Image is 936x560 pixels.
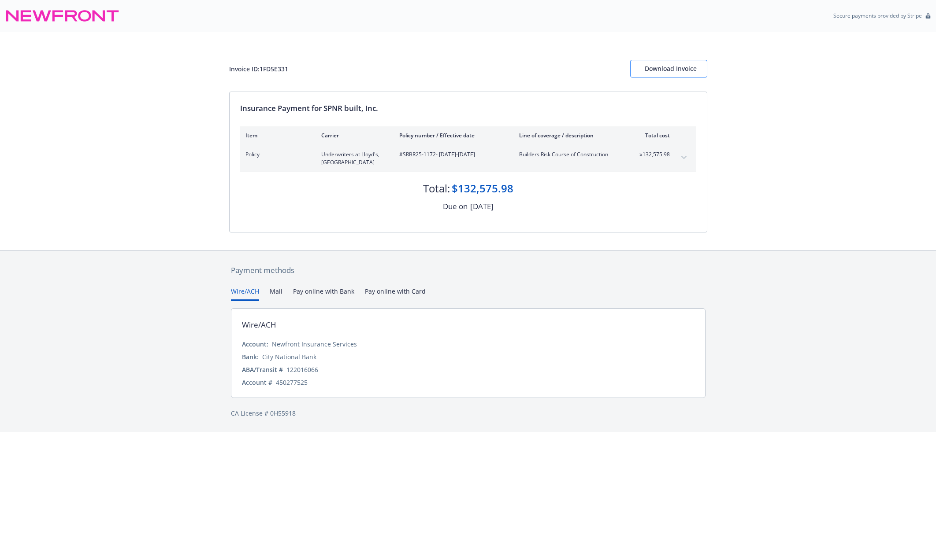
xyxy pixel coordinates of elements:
div: Invoice ID: 1FD5E331 [229,64,288,74]
div: City National Bank [262,352,316,361]
div: [DATE] [470,201,494,212]
span: Underwriters at Lloyd's, [GEOGRAPHIC_DATA] [321,151,385,166]
div: Line of coverage / description [519,132,623,139]
span: #SRBR25-1172 - [DATE]-[DATE] [399,151,505,158]
button: Pay online with Card [365,287,426,301]
div: Item [245,132,307,139]
button: Wire/ACH [231,287,259,301]
div: ABA/Transit # [242,365,283,374]
div: 122016066 [286,365,318,374]
div: Policy number / Effective date [399,132,505,139]
div: Wire/ACH [242,319,276,331]
div: Download Invoice [645,60,693,77]
div: CA License # 0H55918 [231,409,706,418]
div: Total cost [637,132,670,139]
div: 450277525 [276,378,308,387]
span: Policy [245,151,307,158]
div: PolicyUnderwriters at Lloyd's, [GEOGRAPHIC_DATA]#SRBR25-1172- [DATE]-[DATE]Builders Risk Course o... [240,145,696,172]
button: expand content [677,151,691,165]
span: Builders Risk Course of Construction [519,151,623,158]
span: $132,575.98 [637,151,670,158]
div: Payment methods [231,265,706,276]
div: Due on [443,201,468,212]
p: Secure payments provided by Stripe [833,12,922,19]
div: Bank: [242,352,259,361]
div: Account # [242,378,272,387]
div: Insurance Payment for SPNR built, Inc. [240,103,696,114]
button: Download Invoice [630,60,707,77]
div: Newfront Insurance Services [272,339,357,349]
div: Carrier [321,132,385,139]
button: Mail [270,287,282,301]
div: Total: [423,181,450,196]
button: Pay online with Bank [293,287,354,301]
div: Account: [242,339,268,349]
div: $132,575.98 [452,181,513,196]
